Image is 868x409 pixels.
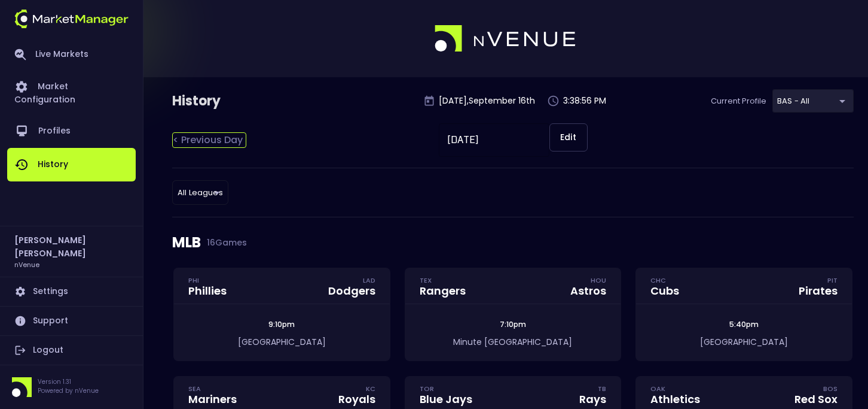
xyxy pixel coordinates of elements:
[188,286,227,296] div: Phillies
[650,286,679,296] div: Cubs
[238,336,326,348] span: [GEOGRAPHIC_DATA]
[827,275,838,285] div: PIT
[772,89,854,113] div: BAS - All
[201,238,247,247] span: 16 Games
[420,275,466,285] div: TEX
[439,95,535,107] p: [DATE] , September 16 th
[7,148,136,181] a: History
[711,95,766,107] p: Current Profile
[439,123,549,157] input: Choose date, selected date is Sep 16, 2025
[799,286,838,296] div: Pirates
[700,336,788,348] span: [GEOGRAPHIC_DATA]
[338,394,375,405] div: Royals
[420,394,472,405] div: Blue Jays
[420,384,472,393] div: TOR
[172,92,318,111] div: History
[7,70,136,114] a: Market Configuration
[7,39,136,70] a: Live Markets
[420,286,466,296] div: Rangers
[598,384,606,393] div: TB
[14,234,129,260] h2: [PERSON_NAME] [PERSON_NAME]
[38,386,99,395] p: Powered by nVenue
[14,260,39,269] h3: nVenue
[650,394,700,405] div: Athletics
[7,377,136,397] div: Version 1.31Powered by nVenue
[188,275,227,285] div: PHI
[453,336,572,348] span: Minute [GEOGRAPHIC_DATA]
[188,384,237,393] div: SEA
[172,217,854,268] div: MLB
[172,132,246,148] div: < Previous Day
[570,286,606,296] div: Astros
[591,275,606,285] div: HOU
[188,394,237,405] div: Mariners
[579,394,606,405] div: Rays
[265,319,298,329] span: 9:10pm
[650,275,679,285] div: CHC
[823,384,838,393] div: BOS
[14,10,129,28] img: logo
[563,95,606,107] p: 3:38:56 PM
[172,180,228,205] div: BAS - All
[7,114,136,148] a: Profiles
[38,377,99,386] p: Version 1.31
[366,384,375,393] div: KC
[650,384,700,393] div: OAK
[328,286,375,296] div: Dodgers
[549,123,588,152] button: Edit
[7,307,136,335] a: Support
[726,319,762,329] span: 5:40pm
[435,25,577,53] img: logo
[496,319,530,329] span: 7:10pm
[7,277,136,306] a: Settings
[7,336,136,365] a: Logout
[794,394,838,405] div: Red Sox
[363,275,375,285] div: LAD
